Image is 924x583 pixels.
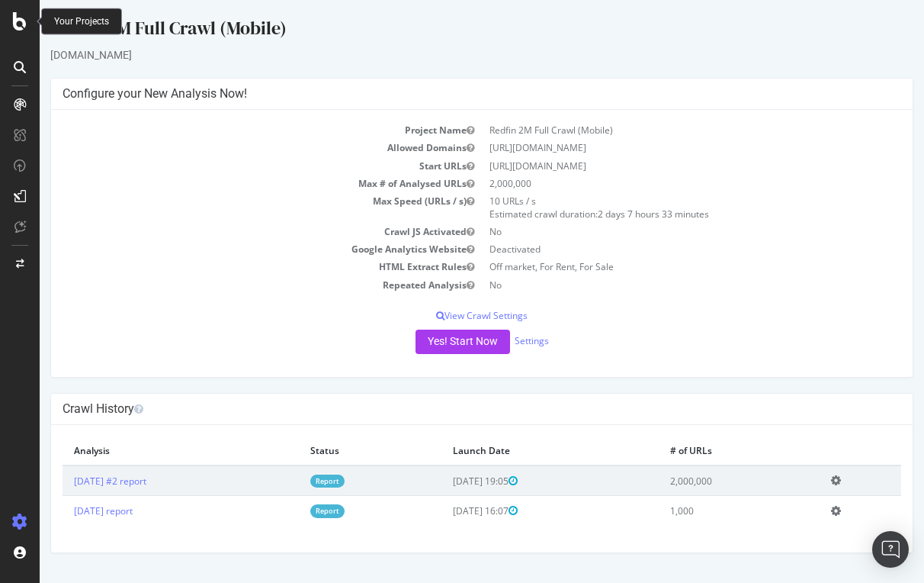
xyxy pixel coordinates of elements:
th: Launch Date [402,436,620,465]
td: Deactivated [442,240,861,258]
div: Your Projects [54,15,109,28]
th: # of URLs [619,436,780,465]
td: Project Name [23,121,442,139]
td: Allowed Domains [23,139,442,156]
td: Crawl JS Activated [23,223,442,240]
th: Status [259,436,401,465]
div: [DOMAIN_NAME] [11,47,874,63]
td: [URL][DOMAIN_NAME] [442,139,861,156]
td: Max Speed (URLs / s) [23,192,442,223]
h4: Crawl History [23,401,861,417]
h4: Configure your New Analysis Now! [23,86,861,101]
span: [DATE] 16:07 [413,504,478,517]
p: View Crawl Settings [23,309,861,322]
th: Analysis [23,436,259,465]
a: [DATE] report [34,504,93,517]
td: HTML Extract Rules [23,258,442,275]
td: 2,000,000 [442,175,861,192]
a: [DATE] #2 report [34,475,107,488]
td: Max # of Analysed URLs [23,175,442,192]
td: [URL][DOMAIN_NAME] [442,157,861,175]
span: [DATE] 19:05 [413,475,478,488]
td: Repeated Analysis [23,276,442,294]
a: Report [271,504,305,517]
td: No [442,276,861,294]
div: Redfin 2M Full Crawl (Mobile) [11,15,874,47]
td: 2,000,000 [619,465,780,496]
button: Yes! Start Now [376,330,470,354]
a: Settings [475,334,509,347]
td: 10 URLs / s Estimated crawl duration: [442,192,861,223]
td: Start URLs [23,157,442,175]
a: Report [271,475,305,488]
td: Off market, For Rent, For Sale [442,258,861,275]
td: Redfin 2M Full Crawl (Mobile) [442,121,861,139]
div: Open Intercom Messenger [872,531,909,568]
td: Google Analytics Website [23,240,442,258]
td: 1,000 [619,496,780,526]
span: 2 days 7 hours 33 minutes [558,208,669,221]
td: No [442,223,861,240]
